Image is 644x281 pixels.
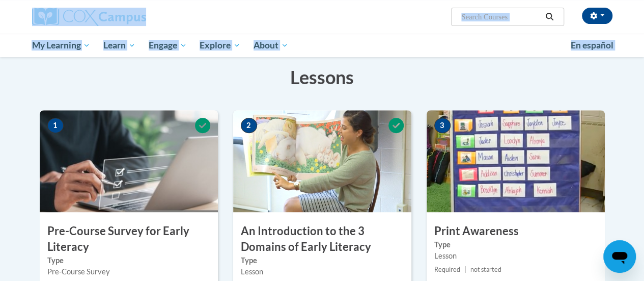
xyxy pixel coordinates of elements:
[434,239,597,250] label: Type
[571,40,613,50] span: En español
[241,118,257,133] span: 2
[32,8,146,26] img: Cox Campus
[47,266,210,277] div: Pre-Course Survey
[241,266,404,277] div: Lesson
[464,266,466,273] span: |
[233,110,411,212] img: Course Image
[40,110,218,212] img: Course Image
[193,34,247,57] a: Explore
[434,250,597,262] div: Lesson
[32,39,90,52] span: My Learning
[241,255,404,266] label: Type
[470,266,501,273] span: not started
[542,11,557,23] button: Search
[25,34,97,57] a: My Learning
[40,223,218,255] h3: Pre-Course Survey for Early Literacy
[142,34,193,57] a: Engage
[427,223,605,239] h3: Print Awareness
[97,34,142,57] a: Learn
[103,39,135,52] span: Learn
[24,34,620,57] div: Main menu
[564,35,620,56] a: En español
[200,39,240,52] span: Explore
[47,118,64,133] span: 1
[32,8,215,26] a: Cox Campus
[434,118,451,133] span: 3
[254,39,288,52] span: About
[247,34,295,57] a: About
[460,11,542,23] input: Search Courses
[603,240,636,273] iframe: Button to launch messaging window
[427,110,605,212] img: Course Image
[47,255,210,266] label: Type
[434,266,460,273] span: Required
[582,8,612,24] button: Account Settings
[149,39,187,52] span: Engage
[233,223,411,255] h3: An Introduction to the 3 Domains of Early Literacy
[40,64,605,90] h3: Lessons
